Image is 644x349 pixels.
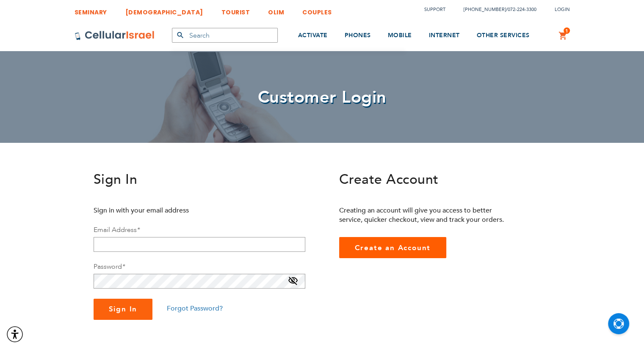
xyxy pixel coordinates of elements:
[172,28,278,43] input: Search
[455,3,536,16] li: /
[298,31,328,39] span: ACTIVATE
[339,237,447,258] a: Create an Account
[429,20,460,52] a: INTERNET
[345,31,371,39] span: PHONES
[388,31,412,39] span: MOBILE
[477,20,530,52] a: OTHER SERVICES
[94,206,265,215] p: Sign in with your email address
[268,2,284,18] a: OLIM
[75,2,107,18] a: SEMINARY
[298,20,328,52] a: ACTIVATE
[339,170,439,189] span: Create Account
[94,262,125,271] label: Password
[75,30,155,41] img: Cellular Israel Logo
[355,243,431,253] span: Create an Account
[345,20,371,52] a: PHONES
[94,299,153,320] button: Sign In
[558,31,568,41] a: 1
[109,304,138,314] span: Sign In
[565,27,568,34] span: 1
[167,304,223,313] a: Forgot Password?
[125,2,203,18] a: [DEMOGRAPHIC_DATA]
[94,237,305,252] input: Email
[424,6,445,13] a: Support
[302,2,332,18] a: COUPLES
[555,6,570,13] span: Login
[339,206,511,224] p: Creating an account will give you access to better service, quicker checkout, view and track your...
[464,6,506,13] a: [PHONE_NUMBER]
[508,6,536,13] a: 072-224-3300
[258,86,387,109] span: Customer Login
[388,20,412,52] a: MOBILE
[94,225,140,234] label: Email Address
[477,31,530,39] span: OTHER SERVICES
[221,2,250,18] a: TOURIST
[94,170,138,189] span: Sign In
[429,31,460,39] span: INTERNET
